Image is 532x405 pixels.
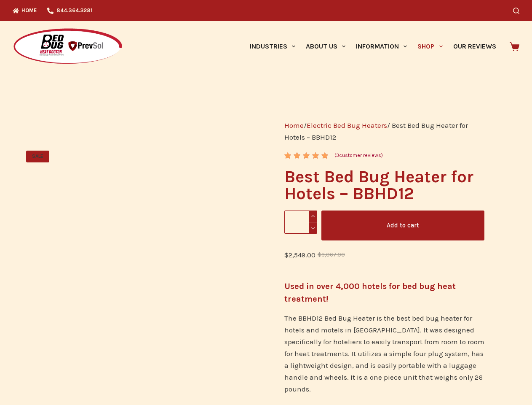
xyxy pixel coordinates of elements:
[284,312,484,395] p: The BBHD12 Bed Bug Heater is the best bed bug heater for hotels and motels in [GEOGRAPHIC_DATA]. ...
[284,251,289,259] span: $
[284,152,329,159] div: Rated 5.00 out of 5
[284,152,290,165] span: 3
[336,152,339,158] span: 3
[412,21,448,72] a: Shop
[318,251,345,258] bdi: 3,067.00
[334,151,383,160] a: (3customer reviews)
[448,21,501,72] a: Our Reviews
[244,21,300,72] a: Industries
[284,119,484,143] nav: Breadcrumb
[284,281,456,304] strong: Used in over 4,000 hotels for bed bug heat treatment!
[26,151,49,162] span: SALE
[513,8,519,14] button: Search
[351,21,412,72] a: Information
[284,211,317,234] input: Product quantity
[284,168,484,202] h1: Best Bed Bug Heater for Hotels – BBHD12
[284,152,329,204] span: Rated out of 5 based on customer ratings
[244,21,501,72] nav: Primary
[321,211,484,240] button: Add to cart
[307,121,387,130] a: Electric Bed Bug Heaters
[300,21,350,72] a: About Us
[284,251,315,259] bdi: 2,549.00
[13,28,123,65] img: Prevsol/Bed Bug Heat Doctor
[318,251,321,258] span: $
[284,121,304,130] a: Home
